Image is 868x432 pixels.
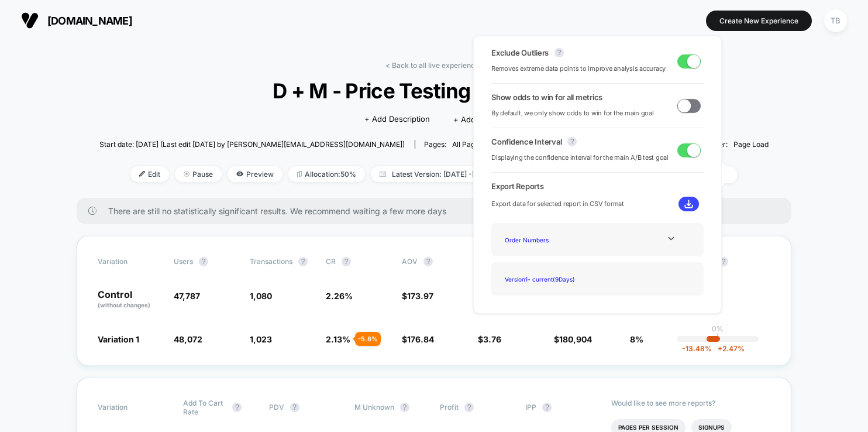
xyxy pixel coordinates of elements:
div: Version 1 - current ( 9 Days) [500,271,594,287]
img: end [184,171,190,177]
div: Order Numbers [500,232,594,248]
button: ? [342,257,351,266]
span: Allocation: 50% [288,166,365,182]
button: ? [567,137,577,146]
span: AOV [402,257,418,266]
span: By default, we only show odds to win for the main goal [491,108,654,119]
span: M Unknown [354,403,394,412]
div: - 5.8 % [355,332,381,346]
button: ? [464,403,474,412]
span: Removes extreme data points to improve analysis accuracy [491,63,666,74]
div: Trigger: [702,140,769,149]
span: Pause [175,166,222,182]
span: Exclude Outliers [491,48,549,57]
span: There are still no statistically significant results. We recommend waiting a few more days [108,206,768,216]
span: (without changes) [98,301,150,308]
button: ? [199,257,208,266]
span: 48,072 [174,334,202,344]
a: < Back to all live experiences [385,61,483,70]
span: 173.97 [407,291,433,301]
span: 47,787 [174,291,200,301]
span: --- [706,293,770,310]
span: $ [402,334,434,344]
button: ? [290,403,299,412]
span: IPP [525,403,536,412]
img: calendar [380,171,386,177]
span: Show odds to win for all metrics [491,92,602,102]
span: Profit [440,403,459,412]
span: Variation [98,399,162,416]
span: Export Reports [491,181,704,191]
img: download [684,200,693,208]
div: Pages: [424,140,483,149]
img: rebalance [297,171,302,177]
button: ? [298,257,308,266]
button: ? [542,403,552,412]
span: all pages [452,140,483,149]
button: ? [554,48,564,57]
span: Latest Version: [DATE] - [DATE] [371,166,517,182]
span: $ [402,291,433,301]
span: CR [326,257,336,266]
button: ? [423,257,433,266]
span: $ [478,334,501,344]
span: $ [554,334,592,344]
span: Preview [228,166,283,182]
img: Visually logo [21,12,39,29]
button: ? [400,403,409,412]
span: 2.13 % [326,334,350,344]
button: TB [821,9,850,33]
span: Edit [130,166,169,182]
span: 1,023 [250,334,272,344]
span: users [174,257,193,266]
div: TB [824,9,847,32]
span: D + M - Price Testing 2025/08 [133,78,735,103]
span: Confidence Interval [491,137,562,146]
span: + [718,344,722,353]
span: 176.84 [407,334,434,344]
button: ? [232,403,242,412]
p: 0% [712,324,724,333]
span: Page Load [733,140,769,149]
span: [DOMAIN_NAME] [47,15,132,27]
span: 3.76 [483,334,501,344]
span: 180,904 [559,334,592,344]
span: 1,080 [250,291,272,301]
img: edit [139,171,145,177]
p: Control [98,290,162,310]
span: Displaying the confidence interval for the main A/B test goal [491,152,669,163]
span: PDV [269,403,284,412]
span: + Add Images [453,115,504,124]
span: 2.47 % [712,344,745,353]
span: -13.48 % [682,344,712,353]
span: Variation 1 [98,334,139,344]
span: Variation [98,257,162,266]
button: [DOMAIN_NAME] [18,11,136,30]
span: Transactions [250,257,292,266]
span: 8% [630,334,643,344]
span: CI [706,257,770,266]
span: 2.26 % [326,291,353,301]
p: Would like to see more reports? [611,399,771,407]
span: Export data for selected report in CSV format [491,198,624,210]
span: Start date: [DATE] (Last edit [DATE] by [PERSON_NAME][EMAIL_ADDRESS][DOMAIN_NAME]) [99,140,405,149]
button: Create New Experience [706,11,812,31]
span: + Add Description [364,114,430,125]
p: | [717,333,719,342]
span: Add To Cart Rate [183,399,226,416]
